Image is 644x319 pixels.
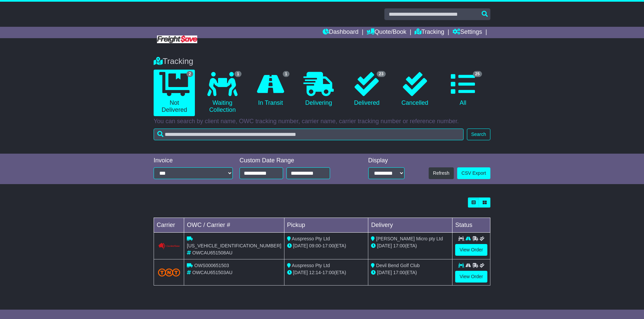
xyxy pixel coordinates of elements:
[287,242,366,249] div: - (ETA)
[368,218,452,233] td: Delivery
[368,157,405,164] div: Display
[346,70,387,109] a: 23 Delivered
[377,243,392,248] span: [DATE]
[322,243,334,248] span: 17:00
[284,218,368,233] td: Pickup
[234,71,241,77] span: 1
[192,250,232,255] span: OWCAU651508AU
[323,27,359,38] a: Dashboard
[473,71,482,77] span: 25
[158,243,180,250] img: Couriers_Please.png
[154,218,184,233] td: Carrier
[154,70,195,116] a: 2 Not Delivered
[393,243,405,248] span: 17:00
[452,218,490,233] td: Status
[429,167,454,179] button: Refresh
[371,269,449,276] div: (ETA)
[292,263,330,268] span: Auspresso Pty Ltd
[309,270,321,275] span: 12:14
[452,27,482,38] a: Settings
[154,118,490,125] p: You can search by client name, OWC tracking number, carrier name, carrier tracking number or refe...
[442,70,484,109] a: 25 All
[298,70,339,109] a: Delivering
[377,71,386,77] span: 23
[455,244,487,256] a: View Order
[293,270,308,275] span: [DATE]
[393,270,405,275] span: 17:00
[377,270,392,275] span: [DATE]
[322,270,334,275] span: 17:00
[184,218,284,233] td: OWC / Carrier #
[376,236,443,241] span: [PERSON_NAME] Micro pty Ltd
[202,70,243,116] a: 1 Waiting Collection
[158,268,180,276] img: TNT_Domestic.png
[367,27,406,38] a: Quote/Book
[192,270,232,275] span: OWCAU651503AU
[467,129,490,140] button: Search
[371,242,449,249] div: (ETA)
[457,167,490,179] a: CSV Export
[455,271,487,283] a: View Order
[309,243,321,248] span: 09:00
[376,263,420,268] span: Devil Bend Golf Club
[194,263,229,268] span: OWS000651503
[150,57,494,66] div: Tracking
[293,243,308,248] span: [DATE]
[154,157,233,164] div: Invoice
[283,71,290,77] span: 1
[287,269,366,276] div: - (ETA)
[394,70,435,109] a: Cancelled
[187,243,281,248] span: [US_VEHICLE_IDENTIFICATION_NUMBER]
[157,35,197,43] img: Freight Save
[250,70,291,109] a: 1 In Transit
[186,71,194,77] span: 2
[415,27,444,38] a: Tracking
[292,236,330,241] span: Auspresso Pty Ltd
[239,157,347,164] div: Custom Date Range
